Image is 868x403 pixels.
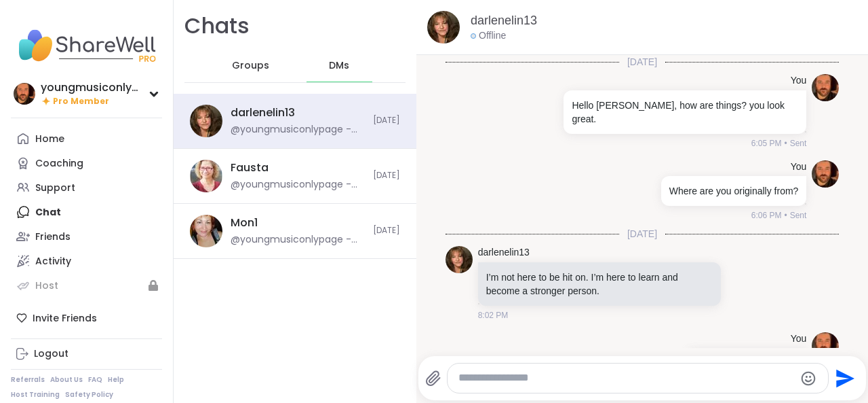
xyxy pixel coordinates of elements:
h1: Chats [184,11,250,41]
span: [DATE] [619,55,665,69]
span: Sent [790,209,807,222]
span: DMs [329,59,349,73]
a: Safety Policy [65,390,113,400]
span: Pro Member [53,96,109,107]
img: https://sharewell-space-live.sfo3.digitaloceanspaces.com/user-generated/ed94315c-7c30-4c5e-8fe1-c... [812,160,839,188]
div: Invite Friends [11,306,162,330]
span: [DATE] [373,170,400,181]
span: Sent [790,137,807,150]
h4: You [791,74,807,88]
div: Friends [35,230,71,244]
div: youngmusiconlypage [41,80,142,95]
img: https://sharewell-space-live.sfo3.digitaloceanspaces.com/user-generated/f34a2956-7013-4a90-bb64-4... [190,160,222,192]
img: https://sharewell-space-live.sfo3.digitaloceanspaces.com/user-generated/ed94315c-7c30-4c5e-8fe1-c... [812,332,839,360]
textarea: Type your message [458,371,794,385]
div: Activity [35,255,71,268]
a: darlenelin13 [471,12,537,29]
a: Coaching [11,151,162,175]
div: Host [35,279,58,293]
span: • [784,209,787,222]
p: Where are you originally from? [669,184,799,198]
a: Host Training [11,390,60,400]
div: @youngmusiconlypage - Hello [PERSON_NAME], how are you feeling? you look familiar. Where are you ... [231,233,365,247]
div: Home [35,133,64,146]
a: FAQ [88,375,102,385]
h4: You [791,160,807,174]
span: 8:02 PM [478,309,509,321]
img: https://sharewell-space-live.sfo3.digitaloceanspaces.com/user-generated/6cbcace5-f519-4f95-90c4-2... [446,246,473,273]
span: 6:05 PM [751,137,782,150]
div: Offline [471,29,506,43]
span: [DATE] [373,225,400,236]
a: Home [11,126,162,151]
img: https://sharewell-space-live.sfo3.digitaloceanspaces.com/user-generated/6cbcace5-f519-4f95-90c4-2... [190,105,222,137]
h4: You [791,332,807,346]
a: Activity [11,249,162,273]
img: youngmusiconlypage [14,83,35,105]
a: Logout [11,342,162,366]
div: Fausta [231,160,269,175]
a: Referrals [11,375,45,385]
div: darlenelin13 [231,105,295,120]
div: Coaching [35,157,83,171]
img: https://sharewell-space-live.sfo3.digitaloceanspaces.com/user-generated/6cbcace5-f519-4f95-90c4-2... [427,11,460,43]
button: Send [829,363,859,393]
p: Hello [PERSON_NAME], how are things? you look great. [572,99,798,126]
div: Mon1 [231,215,258,230]
div: @youngmusiconlypage - Do you listen to country music or heard of [PERSON_NAME] music? im a countr... [231,123,365,137]
a: Friends [11,224,162,249]
span: [DATE] [373,115,400,126]
a: Help [108,375,124,385]
a: darlenelin13 [478,246,530,260]
span: 6:06 PM [751,209,782,222]
p: I’m not here to be hit on. I’m here to learn and become a stronger person. [486,270,713,298]
a: Support [11,175,162,200]
button: Emoji picker [800,370,816,387]
img: https://sharewell-space-live.sfo3.digitaloceanspaces.com/user-generated/1ddea3a2-7194-4826-8ff1-e... [190,215,222,247]
div: @youngmusiconlypage - how are you feeling [PERSON_NAME]? [231,178,365,192]
span: • [784,137,787,150]
span: Groups [232,59,269,73]
a: About Us [50,375,83,385]
div: Logout [34,347,68,361]
span: [DATE] [619,227,665,241]
img: ShareWell Nav Logo [11,22,162,69]
img: https://sharewell-space-live.sfo3.digitaloceanspaces.com/user-generated/ed94315c-7c30-4c5e-8fe1-c... [812,74,839,101]
div: Support [35,181,75,195]
a: Host [11,273,162,298]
